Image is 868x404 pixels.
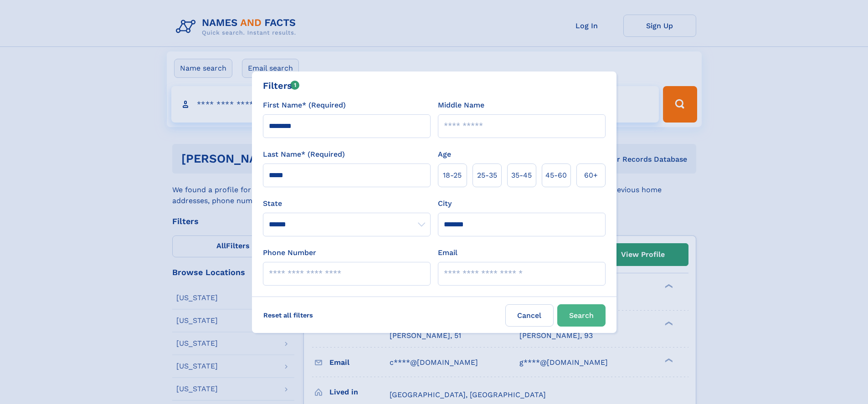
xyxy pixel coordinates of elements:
[263,100,346,111] label: First Name* (Required)
[438,198,452,209] label: City
[545,170,567,181] span: 45‑60
[438,247,457,258] label: Email
[438,149,451,160] label: Age
[477,170,497,181] span: 25‑35
[584,170,598,181] span: 60+
[443,170,462,181] span: 18‑25
[505,304,554,327] label: Cancel
[438,100,484,111] label: Middle Name
[257,304,319,326] label: Reset all filters
[511,170,532,181] span: 35‑45
[557,304,606,327] button: Search
[263,198,431,209] label: State
[263,247,316,258] label: Phone Number
[263,149,345,160] label: Last Name* (Required)
[263,79,300,92] div: Filters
